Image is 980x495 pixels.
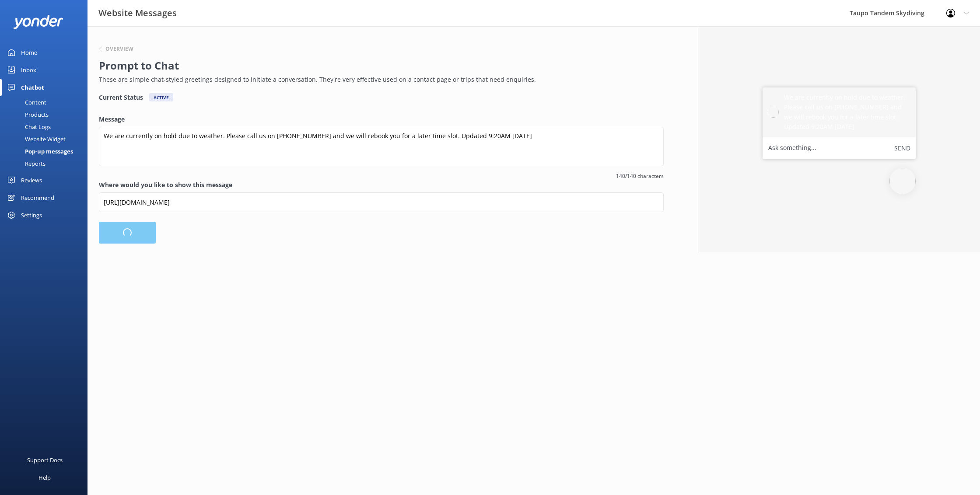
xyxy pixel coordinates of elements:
a: Pop-up messages [5,145,87,157]
img: yonder-white-logo.png [13,15,63,29]
button: Overview [99,46,133,52]
p: These are simple chat-styled greetings designed to initiate a conversation. They're very effectiv... [99,75,659,84]
a: Website Widget [5,133,87,145]
div: Website Widget [5,133,66,145]
div: Support Docs [27,451,63,469]
div: Chat Logs [5,121,51,133]
div: Content [5,96,46,108]
div: Active [149,93,173,101]
h5: We are currently on hold due to weather. Please call us on [PHONE_NUMBER] and we will rebook you ... [784,93,910,132]
div: Recommend [21,189,54,206]
div: Reports [5,157,45,170]
div: Settings [21,206,42,224]
div: Products [5,108,49,121]
div: Pop-up messages [5,145,73,157]
button: Send [894,143,910,154]
div: Help [38,469,51,486]
textarea: We are currently on hold due to weather. Please call us on [PHONE_NUMBER] and we will rebook you ... [99,127,664,166]
input: https://www.example.com/page [99,192,664,212]
div: Chatbot [21,79,44,96]
a: Content [5,96,87,108]
div: Home [21,44,37,61]
a: Chat Logs [5,121,87,133]
div: Reviews [21,171,42,189]
h3: Website Messages [98,6,177,20]
label: Ask something... [768,143,816,154]
h4: Current Status [99,93,143,101]
a: Products [5,108,87,121]
div: Inbox [21,61,36,79]
span: 140/140 characters [99,172,664,180]
h6: Overview [105,46,133,52]
h2: Prompt to Chat [99,57,659,74]
label: Where would you like to show this message [99,180,664,190]
a: Reports [5,157,87,170]
label: Message [99,115,664,124]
